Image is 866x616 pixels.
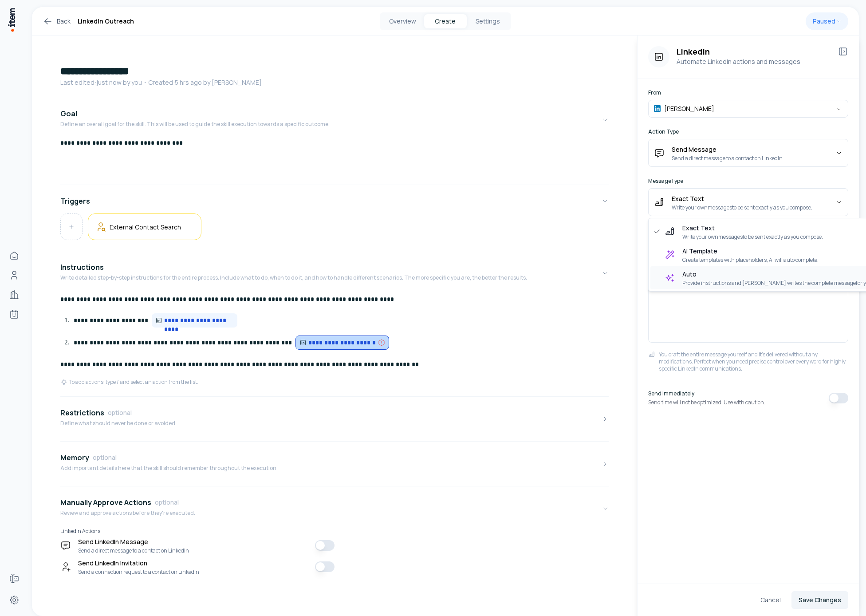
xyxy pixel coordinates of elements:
span: Exact Text [682,223,823,233]
span: AI Template [682,246,819,257]
span: Create templates with placeholders, AI will auto complete. [682,257,819,264]
span: Write your own messages to be sent exactly as you compose. [682,233,823,241]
